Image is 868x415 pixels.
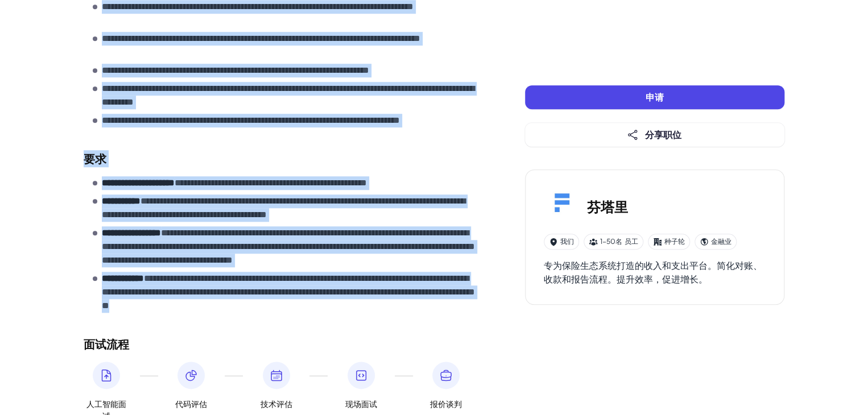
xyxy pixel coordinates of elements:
font: 要求 [84,151,106,165]
button: 申请 [525,85,784,109]
font: 报价谈判 [430,399,462,409]
font: 种子轮 [664,237,685,246]
font: 技术评估 [261,399,292,409]
img: Fi [544,188,580,225]
font: 1-50名 [600,237,622,246]
font: 我们 [560,237,574,246]
font: 面试流程 [84,337,129,351]
font: 芬塔里 [587,198,628,215]
font: 分享职位 [645,128,681,140]
font: 代码评估 [175,399,207,409]
font: 申请 [646,91,664,103]
font: 现场面试 [345,399,377,409]
font: 员工 [625,237,638,246]
font: 金融业 [711,237,731,246]
font: 专为保险生态系统打造的收入和支出平台。简化对账、收款和报告流程。提升效率，促进增长。 [544,259,762,285]
button: 分享职位 [525,123,784,147]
